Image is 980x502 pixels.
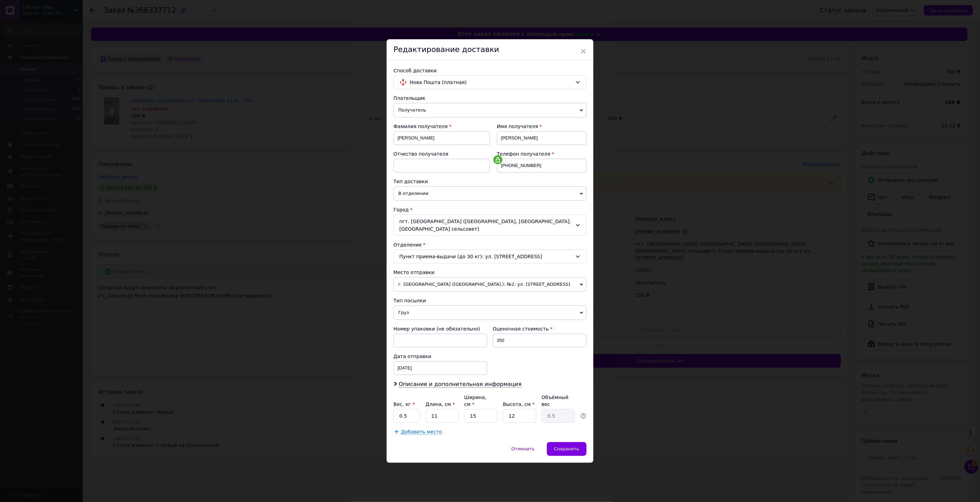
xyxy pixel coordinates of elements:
[410,79,572,86] span: Нова Пошта (платная)
[394,67,586,74] div: Способ доставки
[493,325,586,332] div: Оценочная стоимость
[497,159,586,172] input: +380
[394,103,586,117] span: Получатель
[394,95,426,101] span: Плательщик
[511,446,535,451] span: Отменить
[394,305,586,320] span: Груз
[394,277,586,292] span: г. [GEOGRAPHIC_DATA] ([GEOGRAPHIC_DATA].): №2: ул. [STREET_ADDRESS]
[394,124,448,129] span: Фамилия получателя
[464,395,486,407] label: Ширина, см
[503,401,534,407] label: Высота, см
[580,45,586,57] span: ×
[394,298,426,303] span: Тип посылки
[394,241,586,248] div: Отделение
[394,215,586,236] div: пгт. [GEOGRAPHIC_DATA] ([GEOGRAPHIC_DATA], [GEOGRAPHIC_DATA]. [GEOGRAPHIC_DATA] сельсовет)
[542,394,575,408] div: Объёмный вес
[426,401,455,407] label: Длина, см
[399,381,522,388] span: Описание и дополнительная информация
[394,206,586,213] div: Город
[401,429,442,435] span: Добавить место
[497,124,538,129] span: Имя получателя
[394,151,448,157] span: Отчество получателя
[394,270,435,275] span: Место отправки
[394,401,415,407] label: Вес, кг
[394,250,586,263] div: Пункт приема-выдачи (до 30 кг): ул. [STREET_ADDRESS]
[394,325,487,332] div: Номер упаковки (не обязательно)
[387,39,593,60] div: Редактирование доставки
[554,446,579,451] span: Сохранить
[497,151,550,157] span: Телефон получателя
[394,186,586,201] span: В отделении
[394,353,487,360] div: Дата отправки
[394,179,428,184] span: Тип доставки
